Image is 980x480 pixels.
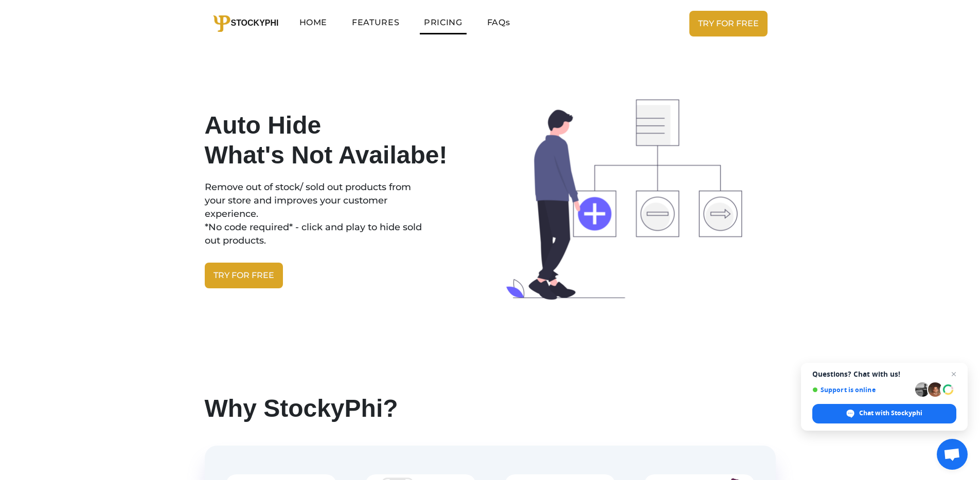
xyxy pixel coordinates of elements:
a: Open chat [937,439,968,470]
span: Chat with Stockyphi [859,409,922,418]
h1: Why StockyPhi? [205,394,776,423]
a: HOME [295,12,332,33]
a: STOCKYPHI [213,13,279,34]
span: Support is online [812,386,912,394]
a: TRY FOR FREE [689,11,768,36]
span: Questions? Chat with us! [812,370,956,378]
a: FEATURES [348,12,403,33]
a: TRY FOR FREE [205,263,283,288]
img: stockyphi home [498,76,755,323]
h1: Auto Hide What's Not Availabe! [205,110,483,170]
a: FAQs [483,12,514,33]
a: PRICING [420,12,466,34]
span: Chat with Stockyphi [812,404,956,423]
img: logo [213,15,231,32]
p: Remove out of stock/ sold out products from your store and improves your customer experience. *No... [205,174,483,255]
